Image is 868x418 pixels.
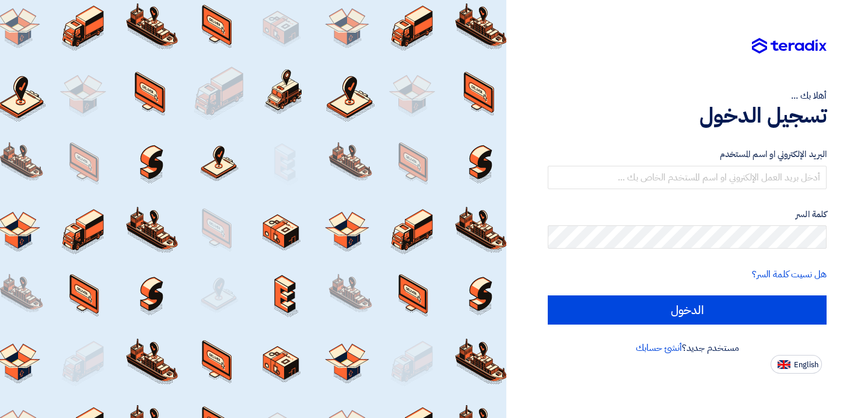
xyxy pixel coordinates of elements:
button: English [771,355,822,374]
input: أدخل بريد العمل الإلكتروني او اسم المستخدم الخاص بك ... [548,166,827,189]
input: الدخول [548,295,827,325]
div: أهلا بك ... [548,89,827,103]
label: كلمة السر [548,208,827,221]
div: مستخدم جديد؟ [548,341,827,355]
h1: تسجيل الدخول [548,103,827,128]
label: البريد الإلكتروني او اسم المستخدم [548,148,827,161]
a: أنشئ حسابك [636,341,682,355]
a: هل نسيت كلمة السر؟ [752,267,827,281]
img: en-US.png [778,360,790,369]
img: Teradix logo [752,38,827,54]
span: English [794,361,818,369]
